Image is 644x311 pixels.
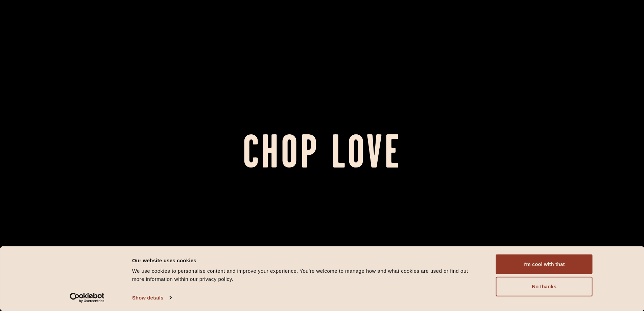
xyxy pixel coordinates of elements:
[132,256,481,264] div: Our website uses cookies
[132,293,171,303] a: Show details
[57,293,117,303] a: Usercentrics Cookiebot - opens in a new window
[132,267,481,283] div: We use cookies to personalise content and improve your experience. You're welcome to manage how a...
[496,254,593,274] button: I'm cool with that
[496,277,593,296] button: No thanks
